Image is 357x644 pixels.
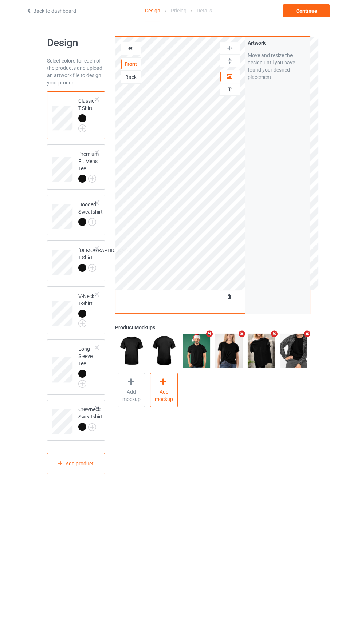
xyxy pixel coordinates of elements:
div: Product Mockups [115,324,310,331]
div: Pricing [170,0,186,21]
div: Classic T-Shirt [47,91,105,139]
div: Add mockup [150,373,177,407]
div: Artwork [248,39,307,47]
div: Crewneck Sweatshirt [78,406,103,430]
div: Add mockup [118,373,145,407]
div: V-Neck T-Shirt [78,293,96,325]
div: Hooded Sweatshirt [78,201,103,226]
div: [DEMOGRAPHIC_DATA] T-Shirt [78,247,132,271]
img: svg%3E%0A [226,86,233,93]
img: regular.jpg [248,334,275,368]
div: Crewneck Sweatshirt [47,400,105,441]
img: svg+xml;base64,PD94bWwgdmVyc2lvbj0iMS4wIiBlbmNvZGluZz0iVVRGLTgiPz4KPHN2ZyB3aWR0aD0iMjJweCIgaGVpZ2... [78,380,86,388]
img: regular.jpg [150,334,177,368]
div: Premium Fit Mens Tee [78,150,99,182]
img: svg+xml;base64,PD94bWwgdmVyc2lvbj0iMS4wIiBlbmNvZGluZz0iVVRGLTgiPz4KPHN2ZyB3aWR0aD0iMjJweCIgaGVpZ2... [88,218,96,226]
i: Remove mockup [205,330,214,338]
img: svg+xml;base64,PD94bWwgdmVyc2lvbj0iMS4wIiBlbmNvZGluZz0iVVRGLTgiPz4KPHN2ZyB3aWR0aD0iMjJweCIgaGVpZ2... [88,264,96,272]
h1: Design [47,36,105,49]
img: svg%3E%0A [226,45,233,52]
i: Remove mockup [238,330,247,338]
a: Back to dashboard [26,8,76,14]
div: [DEMOGRAPHIC_DATA] T-Shirt [47,240,105,281]
img: svg+xml;base64,PD94bWwgdmVyc2lvbj0iMS4wIiBlbmNvZGluZz0iVVRGLTgiPz4KPHN2ZyB3aWR0aD0iMjJweCIgaGVpZ2... [88,175,96,183]
div: Select colors for each of the products and upload an artwork file to design your product. [47,57,105,86]
span: Add mockup [150,388,177,403]
img: svg+xml;base64,PD94bWwgdmVyc2lvbj0iMS4wIiBlbmNvZGluZz0iVVRGLTgiPz4KPHN2ZyB3aWR0aD0iMjJweCIgaGVpZ2... [78,319,86,327]
img: svg%3E%0A [226,57,233,64]
div: Premium Fit Mens Tee [47,144,105,190]
span: Add mockup [118,388,145,403]
div: Details [197,0,212,21]
div: Classic T-Shirt [78,97,96,130]
div: Continue [283,4,330,17]
div: Hooded Sweatshirt [47,195,105,235]
img: svg+xml;base64,PD94bWwgdmVyc2lvbj0iMS4wIiBlbmNvZGluZz0iVVRGLTgiPz4KPHN2ZyB3aWR0aD0iMjJweCIgaGVpZ2... [78,124,86,132]
div: Move and resize the design until you have found your desired placement [248,52,307,81]
img: regular.jpg [118,334,145,368]
div: Design [145,0,160,21]
img: svg+xml;base64,PD94bWwgdmVyc2lvbj0iMS4wIiBlbmNvZGluZz0iVVRGLTgiPz4KPHN2ZyB3aWR0aD0iMjJweCIgaGVpZ2... [88,423,96,431]
img: regular.jpg [215,334,243,368]
div: Front [121,60,141,68]
div: Long Sleeve Tee [78,345,96,385]
div: Back [121,73,141,81]
div: Long Sleeve Tee [47,339,105,395]
i: Remove mockup [302,330,311,338]
img: regular.jpg [280,334,307,368]
i: Remove mockup [270,330,279,338]
div: V-Neck T-Shirt [47,286,105,334]
img: regular.jpg [183,334,210,368]
div: Add product [47,453,105,474]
